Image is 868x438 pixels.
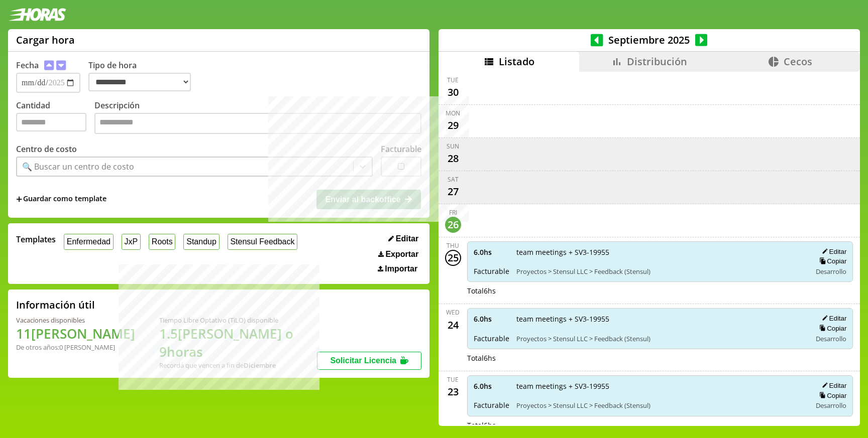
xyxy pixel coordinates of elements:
div: 🔍 Buscar un centro de costo [22,161,134,172]
div: Total 6 hs [467,353,853,363]
span: 6.0 hs [474,314,509,324]
div: Sun [447,142,459,151]
span: Templates [16,234,56,245]
label: Descripción [94,100,421,136]
span: 6.0 hs [474,381,509,391]
button: Editar [819,247,846,256]
button: Editar [819,314,846,323]
label: Cantidad [16,100,94,136]
span: Septiembre 2025 [603,33,695,47]
h1: 11 [PERSON_NAME] [16,325,135,343]
div: Tue [447,76,459,84]
label: Centro de costo [16,143,77,155]
div: 27 [445,184,461,200]
div: Vacaciones disponibles [16,316,135,325]
label: Tipo de hora [88,60,199,93]
div: Tiempo Libre Optativo (TiLO) disponible [159,316,317,325]
div: Sat [448,175,459,184]
span: Importar [385,264,417,273]
button: Copiar [816,324,846,333]
button: Copiar [816,257,846,265]
span: +Guardar como template [16,194,106,205]
span: team meetings + SV3-19955 [516,314,805,324]
h1: 1.5 [PERSON_NAME] o 9 horas [159,325,317,361]
button: JxP [122,234,141,249]
span: Desarrollo [816,334,846,343]
span: + [16,194,22,205]
span: Facturable [474,400,509,410]
div: 24 [445,317,461,333]
span: Listado [499,55,534,68]
button: Editar [385,234,421,244]
button: Roots [149,234,175,249]
div: Wed [446,308,460,317]
span: Desarrollo [816,401,846,410]
label: Facturable [381,143,421,155]
div: Thu [447,241,459,250]
button: Editar [819,381,846,390]
span: Proyectos > Stensul LLC > Feedback (Stensul) [516,267,805,276]
div: Total 6 hs [467,286,853,296]
div: 26 [445,217,461,233]
div: Tue [447,375,459,384]
button: Standup [183,234,219,249]
div: 23 [445,384,461,400]
button: Solicitar Licencia [317,352,421,370]
span: Facturable [474,334,509,343]
h1: Cargar hora [16,33,75,47]
input: Cantidad [16,113,86,131]
select: Tipo de hora [88,73,191,91]
span: Proyectos > Stensul LLC > Feedback (Stensul) [516,401,805,410]
span: Facturable [474,266,509,276]
div: 30 [445,84,461,100]
span: Desarrollo [816,267,846,276]
div: Total 6 hs [467,420,853,430]
span: Proyectos > Stensul LLC > Feedback (Stensul) [516,334,805,343]
div: 25 [445,250,461,266]
span: Editar [396,234,418,243]
div: De otros años: 0 [PERSON_NAME] [16,343,135,352]
span: 6.0 hs [474,247,509,257]
span: Distribución [627,55,687,68]
div: Fri [449,208,457,217]
div: 29 [445,117,461,133]
button: Exportar [375,249,421,259]
button: Copiar [816,391,846,400]
div: scrollable content [439,72,860,424]
div: Mon [446,109,460,117]
div: 28 [445,151,461,167]
b: Diciembre [244,361,276,370]
div: Recordá que vencen a fin de [159,361,317,370]
textarea: Descripción [94,113,421,134]
span: team meetings + SV3-19955 [516,247,805,257]
h2: Información útil [16,298,95,312]
button: Enfermedad [64,234,114,249]
span: Cecos [784,55,812,68]
span: team meetings + SV3-19955 [516,381,805,391]
span: Exportar [385,250,418,259]
label: Fecha [16,60,39,71]
button: Stensul Feedback [228,234,298,249]
img: logotipo [8,8,66,21]
span: Solicitar Licencia [330,356,396,365]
